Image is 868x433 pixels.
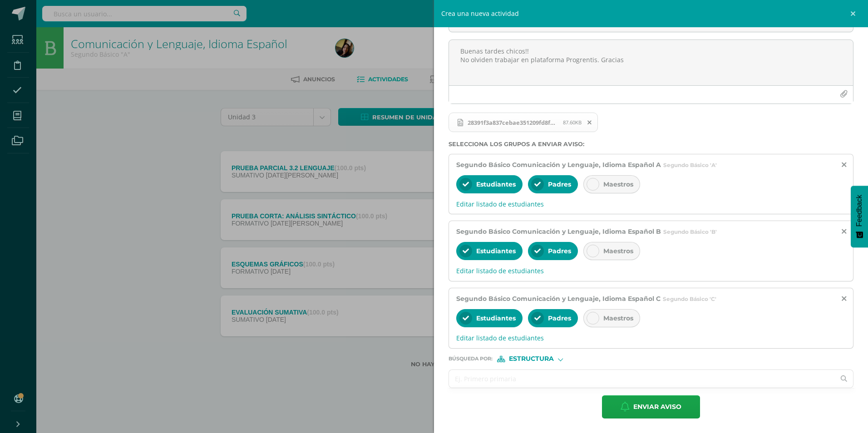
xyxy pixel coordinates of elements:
input: Ej. Primero primaria [449,370,835,388]
span: Feedback [855,195,863,226]
span: Maestros [603,314,633,322]
span: Segundo Básico Comunicación y Lenguaje, Idioma Español A [456,161,661,169]
button: Feedback - Mostrar encuesta [851,186,868,247]
span: Segundo Básico 'C' [663,295,716,302]
span: Segundo Básico 'B' [663,228,717,235]
span: 87.60KB [563,119,582,126]
span: 28391f3a837cebae351209fd8fea29d5.jpg [449,113,598,133]
span: Editar listado de estudiantes [456,200,846,208]
span: Maestros [603,247,633,255]
span: Padres [548,180,571,188]
span: Editar listado de estudiantes [456,266,846,275]
span: Estudiantes [476,180,516,188]
span: Remover archivo [582,118,597,128]
span: Segundo Básico Comunicación y Lenguaje, Idioma Español C [456,295,661,303]
span: Segundo Básico 'A' [663,162,717,168]
textarea: Buenas tardes chicos!! No olviden trabajar en plataforma Progrentis. Gracias [449,40,853,85]
span: Búsqueda por : [449,356,493,361]
button: Enviar aviso [602,395,700,418]
span: Segundo Básico Comunicación y Lenguaje, Idioma Español B [456,227,661,236]
span: Estructura [509,356,554,361]
span: Estudiantes [476,314,516,322]
span: Enviar aviso [633,396,681,418]
span: Padres [548,314,571,322]
span: Maestros [603,180,633,188]
span: 28391f3a837cebae351209fd8fea29d5.jpg [463,119,563,126]
div: [object Object] [497,356,565,362]
span: Estudiantes [476,247,516,255]
label: Selecciona los grupos a enviar aviso : [449,141,853,148]
span: Padres [548,247,571,255]
span: Editar listado de estudiantes [456,334,846,342]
